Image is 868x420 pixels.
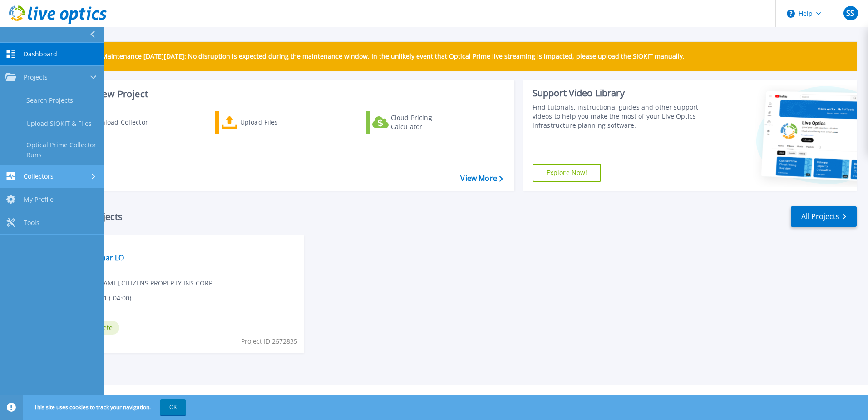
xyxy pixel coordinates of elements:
[69,278,212,288] span: [PERSON_NAME] , CITIZENS PROPERTY INS CORP
[69,241,299,251] span: Avamar
[24,172,54,180] span: Collectors
[846,10,854,17] span: SS
[241,336,297,346] span: Project ID: 2672835
[240,113,313,131] div: Upload Files
[215,111,316,134] a: Upload Files
[88,113,160,131] div: Download Collector
[24,73,48,81] span: Projects
[24,50,57,58] span: Dashboard
[160,399,186,415] button: OK
[25,399,186,415] span: This site uses cookies to track your navigation.
[68,53,685,60] p: Scheduled Maintenance [DATE][DATE]: No disruption is expected during the maintenance window. In t...
[533,103,702,130] div: Find tutorials, instructional guides and other support videos to help you make the most of your L...
[533,164,602,182] a: Explore Now!
[460,174,503,183] a: View More
[24,195,54,204] span: My Profile
[24,219,39,227] span: Tools
[791,206,857,227] a: All Projects
[64,89,503,99] h3: Start a New Project
[64,111,166,134] a: Download Collector
[533,87,702,99] div: Support Video Library
[391,113,464,131] div: Cloud Pricing Calculator
[366,111,467,134] a: Cloud Pricing Calculator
